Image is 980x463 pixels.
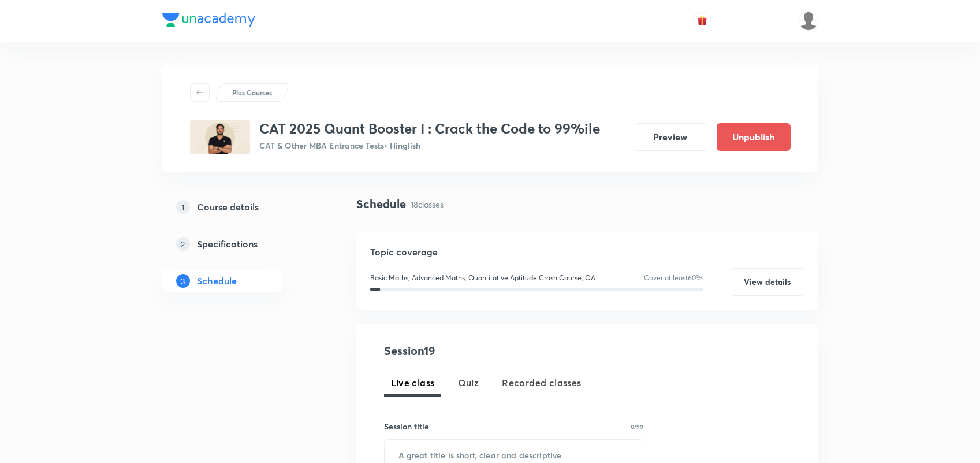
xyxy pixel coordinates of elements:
span: Quiz [458,376,479,390]
p: 18 classes [411,198,444,210]
p: 2 [176,237,190,251]
button: Preview [634,123,707,151]
h6: Session title [384,420,429,432]
h5: Schedule [197,274,237,288]
h5: Topic coverage [370,245,804,259]
p: Cover at least 60 % [644,273,703,283]
span: Live class [391,376,435,390]
img: Coolm [799,11,818,31]
button: View details [731,268,804,296]
p: 0/99 [631,424,643,429]
p: Plus Courses [232,87,272,98]
p: CAT & Other MBA Entrance Tests • Hinglish [259,139,600,151]
h3: CAT 2025 Quant Booster I : Crack the Code to 99%ile [259,120,600,137]
p: 3 [176,274,190,288]
h4: Schedule [356,195,406,213]
p: 1 [176,200,190,214]
img: avatar [697,16,707,26]
p: Basic Maths, Advanced Maths, Quantitative Aptitude Crash Course, QA Practice Courses [370,273,612,283]
h4: Session 19 [384,342,595,360]
button: avatar [693,12,711,30]
h5: Course details [197,200,259,214]
button: Unpublish [717,123,791,151]
a: 2Specifications [162,232,319,255]
a: 1Course details [162,195,319,218]
img: Company Logo [162,13,255,27]
span: Recorded classes [502,376,581,390]
img: 833E8EDD-2EAB-46D2-8BD8-0B1B53650022_plus.png [190,120,250,154]
h5: Specifications [197,237,258,251]
a: Company Logo [162,13,255,29]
